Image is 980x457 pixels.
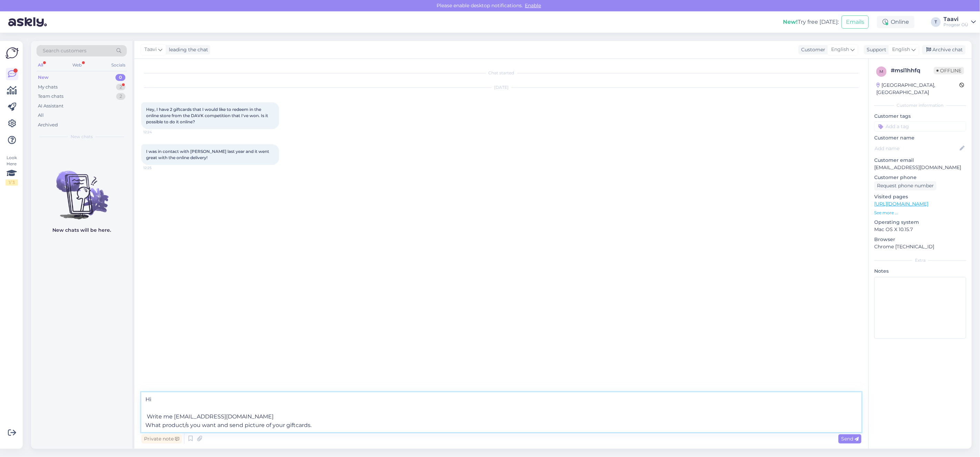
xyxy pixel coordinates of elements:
span: English [892,46,910,53]
div: Customer [798,46,825,53]
p: Mac OS X 10.15.7 [874,226,966,233]
p: Customer name [874,134,966,142]
div: 2 [116,93,125,100]
div: Team chats [38,93,63,100]
a: TaaviProgear OÜ [943,17,976,28]
p: [EMAIL_ADDRESS][DOMAIN_NAME] [874,164,966,171]
span: Send [841,436,859,442]
p: New chats will be here. [52,227,111,234]
div: Support [864,46,886,53]
div: Progear OÜ [943,22,968,28]
p: Browser [874,236,966,243]
a: [URL][DOMAIN_NAME] [874,201,928,207]
div: Taavi [943,17,968,22]
div: My chats [38,84,58,91]
img: No chats [31,158,132,220]
div: # msl1hhfq [891,66,934,75]
span: 12:24 [143,129,169,135]
div: 1 / 3 [6,179,18,186]
div: Look Here [6,155,18,186]
div: New [38,74,49,81]
p: See more ... [874,210,966,216]
span: Hey, I have 2 giftcards that I would like to redeem in the online store from the DAVK competition... [146,107,269,124]
div: Online [877,16,915,28]
span: English [831,46,849,53]
div: Socials [110,61,127,70]
span: New chats [71,134,93,140]
div: All [37,61,44,70]
span: I was in contact with [PERSON_NAME] last year and it went great with the online delivery! [146,149,270,160]
button: Emails [841,15,869,29]
div: 2 [116,84,125,91]
span: Search customers [43,47,86,54]
div: Web [71,61,83,70]
input: Add a tag [874,121,966,132]
div: leading the chat [166,46,208,53]
span: m [880,69,884,74]
p: Notes [874,268,966,275]
span: Taavi [144,46,157,53]
p: Customer tags [874,113,966,120]
div: 0 [115,74,125,81]
span: Enable [523,2,543,9]
div: Archived [38,122,58,128]
div: [GEOGRAPHIC_DATA], [GEOGRAPHIC_DATA] [876,82,959,96]
p: Customer email [874,157,966,164]
div: Try free [DATE]: [783,18,839,26]
div: Request phone number [874,181,937,190]
div: Customer information [874,102,966,108]
p: Visited pages [874,193,966,200]
p: Operating system [874,219,966,226]
span: Offline [934,67,964,74]
textarea: Hi Write me [EMAIL_ADDRESS][DOMAIN_NAME] What product/s you want and send picture of your giftcards. [141,392,861,432]
div: [DATE] [141,84,861,91]
img: Askly Logo [6,46,19,60]
div: Chat started [141,70,861,76]
p: Customer phone [874,174,966,181]
div: T [931,17,941,27]
b: New! [783,19,798,25]
p: Chrome [TECHNICAL_ID] [874,243,966,250]
input: Add name [875,145,958,152]
div: Private note [141,434,182,444]
div: All [38,112,44,119]
div: Archive chat [922,45,966,54]
div: AI Assistant [38,103,63,110]
div: Extra [874,257,966,263]
span: 12:25 [143,165,169,170]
